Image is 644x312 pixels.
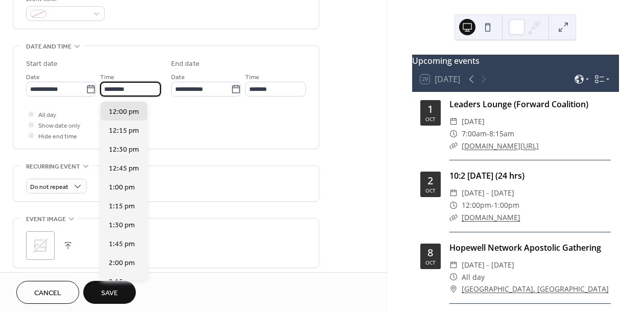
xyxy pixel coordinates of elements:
[26,161,80,172] span: Recurring event
[109,107,139,117] span: 12:00 pm
[83,281,136,304] button: Save
[109,126,139,136] span: 12:15 pm
[462,283,609,295] a: [GEOGRAPHIC_DATA], [GEOGRAPHIC_DATA]
[109,201,135,212] span: 1:15 pm
[462,115,485,128] span: [DATE]
[109,239,135,250] span: 1:45 pm
[427,104,433,114] div: 1
[109,258,135,269] span: 2:00 pm
[462,141,539,151] a: [DOMAIN_NAME][URL]
[30,181,68,193] span: Do not repeat
[38,131,77,142] span: Hide end time
[109,145,139,155] span: 12:30 pm
[38,121,80,131] span: Show date only
[462,212,520,222] a: [DOMAIN_NAME]
[449,128,458,140] div: ​
[449,259,458,271] div: ​
[100,72,114,83] span: Time
[449,242,611,254] div: Hopewell Network Apostolic Gathering
[449,211,458,224] div: ​
[109,277,135,287] span: 2:15 pm
[26,214,66,225] span: Event image
[109,182,135,193] span: 1:00 pm
[487,128,489,140] span: -
[425,188,436,193] div: Oct
[494,199,519,211] span: 1:00pm
[427,248,433,258] div: 8
[34,288,61,299] span: Cancel
[491,199,494,211] span: -
[26,41,71,52] span: Date and time
[449,283,458,295] div: ​
[16,281,79,304] button: Cancel
[449,140,458,152] div: ​
[38,110,56,121] span: All day
[462,187,514,199] span: [DATE] - [DATE]
[489,128,514,140] span: 8:15am
[171,59,200,69] div: End date
[449,115,458,128] div: ​
[109,163,139,174] span: 12:45 pm
[462,271,485,283] span: All day
[449,199,458,211] div: ​
[462,259,514,271] span: [DATE] - [DATE]
[449,187,458,199] div: ​
[412,55,619,67] div: Upcoming events
[462,128,487,140] span: 7:00am
[26,72,40,83] span: Date
[449,170,524,181] a: 10:2 [DATE] (24 hrs)
[109,220,135,231] span: 1:30 pm
[425,260,436,265] div: Oct
[26,231,55,260] div: ;
[101,288,118,299] span: Save
[425,116,436,122] div: Oct
[26,59,58,69] div: Start date
[449,271,458,283] div: ​
[449,99,588,110] a: Leaders Lounge (Forward Coalition)
[245,72,259,83] span: Time
[462,199,491,211] span: 12:00pm
[427,176,433,186] div: 2
[171,72,185,83] span: Date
